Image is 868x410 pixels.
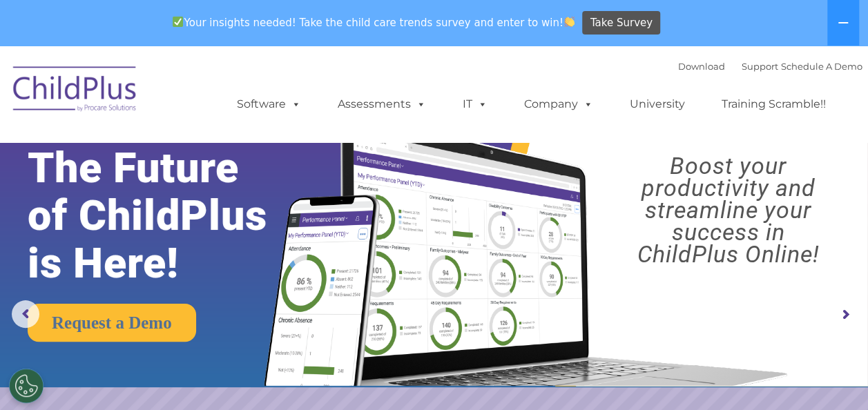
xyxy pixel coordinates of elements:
[173,17,183,27] img: ✅
[599,155,857,265] rs-layer: Boost your productivity and streamline your success in ChildPlus Online!
[590,11,653,35] span: Take Survey
[167,9,581,36] span: Your insights needed! Take the child care trends survey and enter to win!
[223,90,315,118] a: Software
[678,61,862,72] font: |
[781,61,862,72] a: Schedule A Demo
[28,304,196,342] a: Request a Demo
[510,90,607,118] a: Company
[192,148,251,158] span: Phone number
[616,90,699,118] a: University
[708,90,840,118] a: Training Scramble!!
[6,57,144,126] img: ChildPlus by Procare Solutions
[582,11,660,35] a: Take Survey
[324,90,440,118] a: Assessments
[9,369,44,403] button: Cookies Settings
[678,61,725,72] a: Download
[192,91,234,101] span: Last name
[449,90,501,118] a: IT
[564,17,575,27] img: 👏
[742,61,778,72] a: Support
[28,144,305,287] rs-layer: The Future of ChildPlus is Here!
